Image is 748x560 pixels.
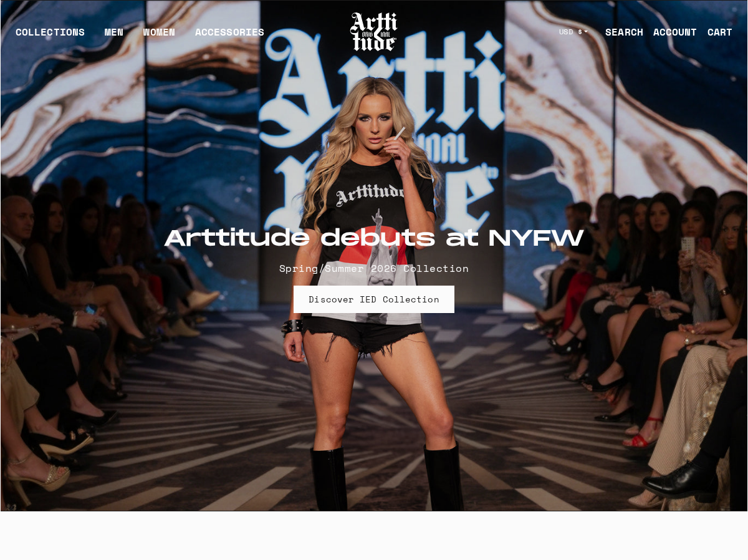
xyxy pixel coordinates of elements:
[698,19,732,44] a: Open cart
[163,261,585,276] p: Spring/Summer 2026 Collection
[707,24,732,39] div: CART
[643,19,698,44] a: ACCOUNT
[552,18,596,46] button: USD $
[16,24,85,49] div: COLLECTIONS
[6,24,274,49] ul: Main navigation
[294,286,454,313] a: Discover IED Collection
[143,24,175,49] a: WOMEN
[195,24,264,49] div: ACCESSORIES
[559,27,583,37] span: USD $
[595,19,643,44] a: SEARCH
[105,24,123,49] a: MEN
[349,11,399,53] img: Arttitude
[163,226,585,253] h2: Arttitude debuts at NYFW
